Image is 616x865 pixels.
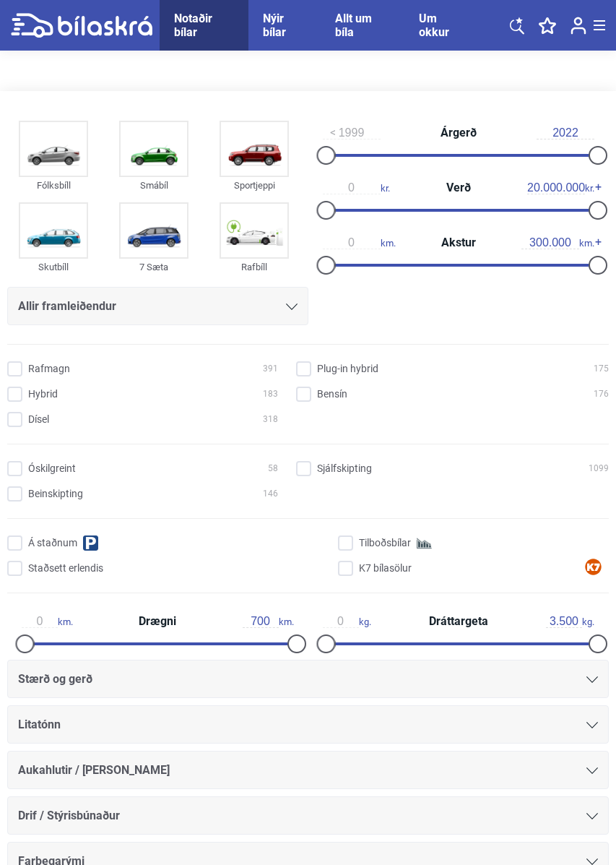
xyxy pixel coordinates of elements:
[443,182,474,194] span: Verð
[135,616,180,627] span: Drægni
[119,177,188,194] div: Smábíl
[243,615,294,628] span: km.
[438,237,480,249] span: Akstur
[359,535,411,551] span: Tilboðsbílar
[220,259,289,275] div: Rafbíll
[18,760,170,780] span: Aukahlutir / [PERSON_NAME]
[19,259,88,275] div: Skutbíll
[18,806,120,826] span: Drif / Stýrisbúnaður
[323,236,396,249] span: km.
[18,669,92,689] span: Stærð og gerð
[18,296,116,317] span: Allir framleiðendur
[594,361,609,376] span: 175
[268,461,278,476] span: 58
[571,17,586,35] img: user-login.svg
[317,461,372,476] span: Sjálfskipting
[546,615,594,628] span: kg.
[317,387,347,402] span: Bensín
[263,361,278,376] span: 391
[119,259,188,275] div: 7 Sæta
[437,127,480,139] span: Árgerð
[22,615,73,628] span: km.
[527,181,594,194] span: kr.
[18,715,61,735] span: Litatónn
[317,361,378,376] span: Plug-in hybrid
[323,615,371,628] span: kg.
[419,12,467,39] a: Um okkur
[263,387,278,402] span: 183
[589,461,609,476] span: 1099
[335,12,389,39] a: Allt um bíla
[28,412,49,427] span: Dísel
[28,387,58,402] span: Hybrid
[594,387,609,402] span: 176
[19,177,88,194] div: Fólksbíll
[521,236,594,249] span: km.
[263,486,278,502] span: 146
[28,361,70,376] span: Rafmagn
[425,616,492,627] span: Dráttargeta
[263,12,307,39] a: Nýir bílar
[28,535,77,551] span: Á staðnum
[263,412,278,427] span: 318
[359,561,412,576] span: K7 bílasölur
[28,561,103,576] span: Staðsett erlendis
[28,486,83,502] span: Beinskipting
[28,461,76,476] span: Óskilgreint
[174,12,234,39] a: Notaðir bílar
[220,177,289,194] div: Sportjeppi
[323,181,390,194] span: kr.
